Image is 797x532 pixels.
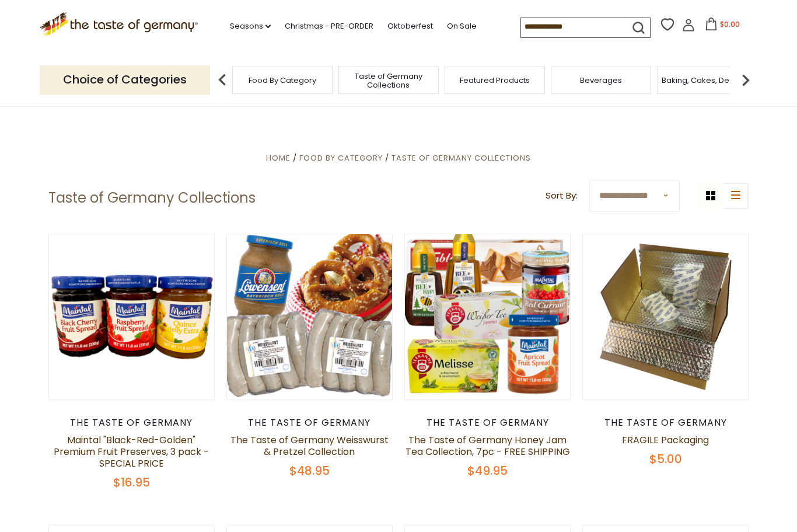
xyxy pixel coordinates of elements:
a: Taste of Germany Collections [391,152,531,164]
a: Featured Products [460,76,530,85]
a: Seasons [230,20,271,33]
a: On Sale [447,20,477,33]
span: $49.95 [467,463,508,479]
div: The Taste of Germany [582,417,749,429]
span: $0.00 [720,19,740,29]
a: FRAGILE Packaging [622,433,709,447]
img: The Taste of Germany Honey Jam Tea Collection, 7pc - FREE SHIPPING [405,234,570,399]
a: Christmas - PRE-ORDER [285,20,373,33]
h1: Taste of Germany Collections [48,189,256,207]
a: Oktoberfest [387,20,433,33]
div: The Taste of Germany [404,417,571,429]
img: FRAGILE Packaging [583,234,748,399]
a: Taste of Germany Collections [342,72,435,89]
a: Maintal "Black-Red-Golden" Premium Fruit Preserves, 3 pack - SPECIAL PRICE [54,433,209,470]
a: Food By Category [249,76,316,85]
span: $48.95 [289,463,330,479]
span: $16.95 [113,474,150,491]
label: Sort By: [546,189,578,203]
img: previous arrow [211,68,234,92]
a: The Taste of Germany Weisswurst & Pretzel Collection [230,433,389,458]
a: Beverages [580,76,622,85]
div: The Taste of Germany [226,417,393,429]
p: Choice of Categories [40,65,210,94]
a: Home [266,152,291,164]
button: $0.00 [697,18,747,35]
img: next arrow [734,68,757,92]
span: $5.00 [649,451,682,467]
img: The Taste of Germany Weisswurst & Pretzel Collection [227,234,392,399]
a: Baking, Cakes, Desserts [662,76,752,85]
div: The Taste of Germany [48,417,215,429]
img: Maintal "Black-Red-Golden" Premium Fruit Preserves, 3 pack - SPECIAL PRICE [49,234,214,399]
a: The Taste of Germany Honey Jam Tea Collection, 7pc - FREE SHIPPING [406,433,570,458]
a: Food By Category [299,152,383,164]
